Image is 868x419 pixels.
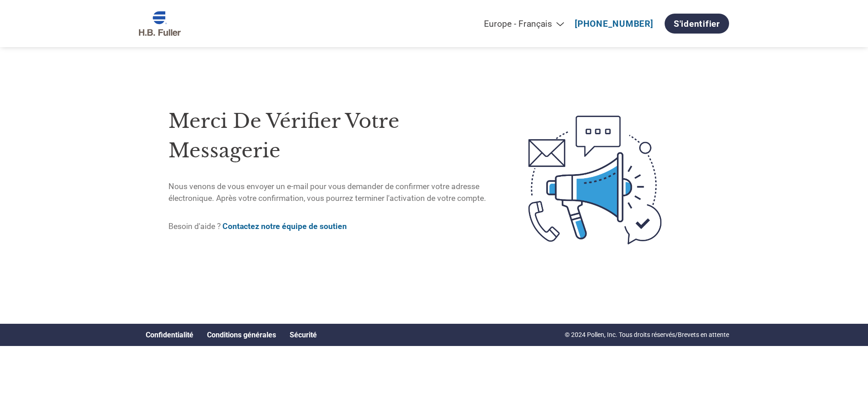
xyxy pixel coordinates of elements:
[139,11,181,36] img: H.B. Fuller
[565,330,729,340] p: © 2024 Pollen, Inc. Tous droits réservés/Brevets en attente
[207,331,276,339] a: Conditions générales
[665,14,729,34] a: S'identifier
[168,107,490,165] h1: Merci de vérifier votre messagerie
[146,331,193,339] a: Confidentialité
[222,222,347,231] a: Contactez notre équipe de soutien
[575,19,653,29] a: [PHONE_NUMBER]
[490,99,700,261] img: open-email
[168,220,490,232] p: Besoin d'aide ?
[290,331,317,339] a: Sécurité
[168,180,490,205] p: Nous venons de vous envoyer un e-mail pour vous demander de confirmer votre adresse électronique....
